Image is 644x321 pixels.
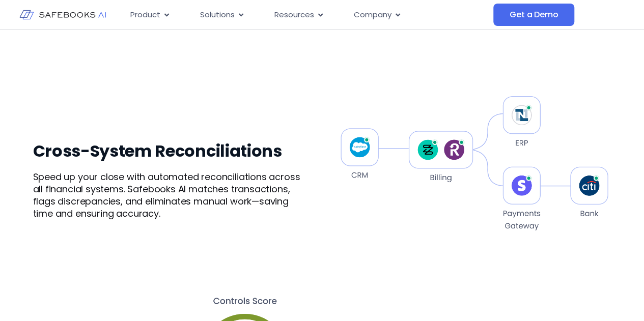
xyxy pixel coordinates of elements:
span: Product [130,9,160,21]
div: Menu Toggle [122,5,493,25]
span: Solutions [200,9,235,21]
span: Resources [274,9,314,21]
p: Speed up your close with automated reconciliations across all financial systems. Safebooks AI mat... [33,171,307,220]
span: Get a Demo [510,10,558,20]
span: Company [354,9,391,21]
img: Product 23 [337,30,611,301]
nav: Menu [122,5,493,25]
h3: Cross-System Reconciliations [33,141,307,161]
a: Get a Demo [493,4,574,26]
